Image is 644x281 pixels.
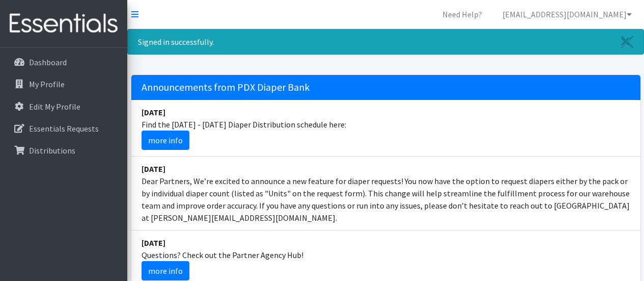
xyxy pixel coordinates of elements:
li: Find the [DATE] - [DATE] Diaper Distribution schedule here: [131,100,640,157]
a: more info [142,131,189,150]
div: Signed in successfully. [127,29,644,55]
a: My Profile [4,74,123,94]
strong: [DATE] [142,107,165,117]
a: Close [611,30,643,54]
p: Distributions [29,145,75,156]
img: HumanEssentials [4,7,123,41]
strong: [DATE] [142,164,165,174]
a: more info [142,261,189,280]
a: Distributions [4,140,123,161]
a: Need Help? [434,4,490,24]
p: My Profile [29,79,65,89]
h5: Announcements from PDX Diaper Bank [131,75,640,100]
strong: [DATE] [142,238,165,248]
a: Essentials Requests [4,118,123,139]
p: Dashboard [29,57,67,67]
a: Edit My Profile [4,96,123,117]
li: Dear Partners, We’re excited to announce a new feature for diaper requests! You now have the opti... [131,157,640,231]
a: Dashboard [4,52,123,72]
p: Essentials Requests [29,123,99,134]
a: [EMAIL_ADDRESS][DOMAIN_NAME] [494,4,640,24]
p: Edit My Profile [29,101,80,112]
